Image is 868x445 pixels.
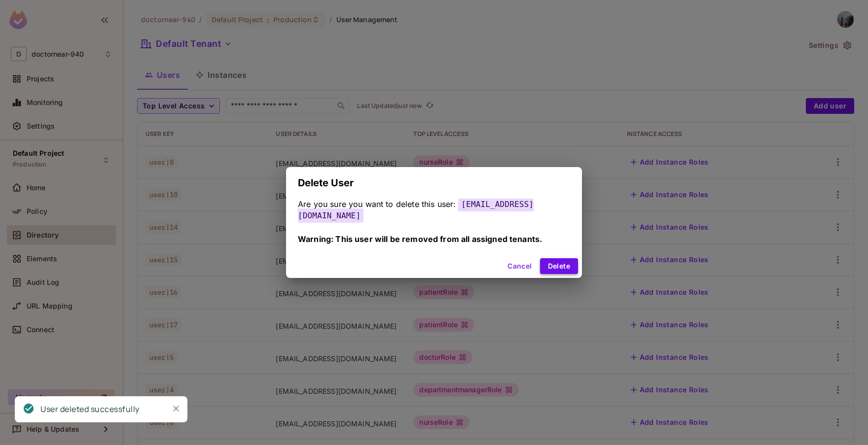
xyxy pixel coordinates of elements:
[286,167,582,199] h2: Delete User
[298,234,542,244] span: Warning: This user will be removed from all assigned tenants.
[40,403,140,415] div: User deleted successfully
[169,401,183,416] button: Close
[298,197,534,223] span: [EMAIL_ADDRESS][DOMAIN_NAME]
[540,258,578,274] button: Delete
[298,199,456,209] span: Are you sure you want to delete this user:
[504,258,536,274] button: Cancel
